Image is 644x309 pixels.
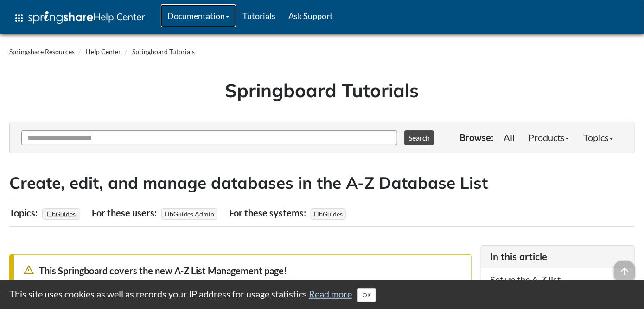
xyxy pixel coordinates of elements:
a: Documentation [161,4,236,27]
a: Tutorials [236,4,282,27]
span: warning_amber [23,264,34,275]
button: Close [357,288,376,302]
a: Topics [576,128,620,147]
span: LibGuides Admin [161,208,217,220]
a: Springboard Tutorials [132,48,195,56]
h2: Create, edit, and manage databases in the A-Z Database List [9,172,635,194]
a: arrow_upward [614,262,635,273]
div: For these users: [92,204,159,222]
a: All [497,128,522,147]
p: Browse: [459,131,493,144]
img: Springshare [28,11,93,24]
a: LibGuides [45,207,77,221]
h3: In this article [491,250,625,263]
div: This Springboard covers the new A-Z List Management page! [23,264,462,277]
button: Search [404,130,434,145]
a: Help Center [86,48,121,56]
a: Products [522,128,576,147]
span: apps [13,12,25,24]
a: Springshare Resources [9,48,75,56]
div: Topics: [9,204,40,222]
a: apps Help Center [7,4,152,32]
div: For these systems: [229,204,308,222]
a: Read more [309,288,352,299]
span: LibGuides [311,208,346,220]
a: Ask Support [282,4,339,27]
h1: Springboard Tutorials [16,77,628,103]
span: arrow_upward [614,261,635,281]
a: Set up the A-Z list [491,274,561,285]
span: Help Center [93,11,145,23]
